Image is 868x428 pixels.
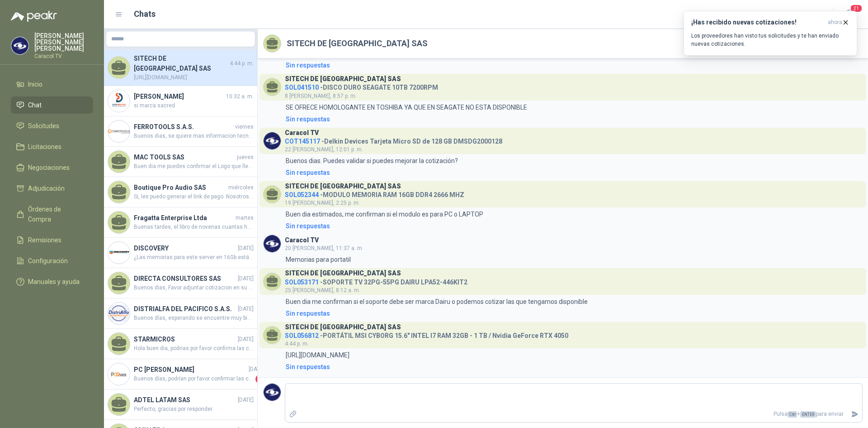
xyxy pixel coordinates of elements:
[847,406,862,422] button: Enviar
[286,255,351,264] p: Memorias para portatil
[228,183,254,192] span: miércoles
[108,303,130,324] img: Company Logo
[134,192,254,201] span: Si, les puedo generar el link de pago. Nosotros somos regimen simple simplificado ustedes aplicar...
[11,252,93,269] a: Configuración
[28,142,61,152] span: Licitaciones
[104,147,257,177] a: MAC TOOLS SASjuevesBuen dia me puedes confirmar el Logo que lleva impreso por favor
[285,325,401,330] h3: SITECH DE [GEOGRAPHIC_DATA] SAS
[285,184,401,189] h3: SITECH DE [GEOGRAPHIC_DATA] SAS
[28,121,59,131] span: Solicitudes
[286,156,458,166] p: Buenos dias. Puedes validar si puedes mejorar la cotización?
[134,73,254,82] span: [URL][DOMAIN_NAME]
[134,132,254,140] span: Buenos dias, se quiere mas informacion tecnica (capacidad, caudal, temperaturas, etc) para enviar...
[284,60,863,70] a: Sin respuestas
[285,287,360,293] span: 25 [PERSON_NAME], 8:12 a. m.
[264,132,281,149] img: Company Logo
[134,152,235,162] h4: MAC TOOLS SAS
[28,183,65,193] span: Adjudicación
[828,19,842,26] span: ahora
[134,122,233,132] h4: FERROTOOLS S.A.S.
[11,159,93,176] a: Negociaciones
[11,273,93,290] a: Manuales y ayuda
[287,37,428,50] h2: SITECH DE [GEOGRAPHIC_DATA] SAS
[285,191,319,198] span: SOL052344
[134,284,254,292] span: Buenos dias, Favor adjuntar cotizacion en su formato
[11,117,93,135] a: Solicitudes
[11,201,93,228] a: Órdenes de Compra
[284,362,863,372] a: Sin respuestas
[134,223,254,231] span: Buenas tardes, el libro de novenas cuantas hojas tiene?, material y a cuantas tintas la impresión...
[285,135,502,144] h4: - Delkin Devices Tarjeta Micro SD de 128 GB DMSDG2000128
[104,50,257,86] a: SITECH DE [GEOGRAPHIC_DATA] SAS4:44 p. m.[URL][DOMAIN_NAME]
[134,162,254,171] span: Buen dia me puedes confirmar el Logo que lleva impreso por favor
[850,4,863,13] span: 21
[226,92,254,101] span: 10:32 a. m.
[285,77,401,82] h3: SITECH DE [GEOGRAPHIC_DATA] SAS
[34,33,93,52] p: [PERSON_NAME] [PERSON_NAME] [PERSON_NAME]
[235,123,254,131] span: viernes
[134,53,228,73] h4: SITECH DE [GEOGRAPHIC_DATA] SAS
[286,114,330,124] div: Sin respuestas
[286,221,330,231] div: Sin respuestas
[11,11,57,22] img: Logo peakr
[28,277,80,287] span: Manuales y ayuda
[134,243,236,253] h4: DISCOVERY
[285,245,363,251] span: 20 [PERSON_NAME], 11:37 a. m.
[11,76,93,93] a: Inicio
[134,304,236,314] h4: DISTRIALFA DEL PACIFICO S.A.S.
[104,86,257,116] a: Company Logo[PERSON_NAME]10:32 a. m.si marca sacred
[134,375,254,384] span: Buenos días, podrían por favor confirmar las cantidades solicitadas?
[285,330,568,338] h4: - PORTÁTIL MSI CYBORG 15.6" INTEL I7 RAM 32GB - 1 TB / Nvidia GeForce RTX 4050
[286,168,330,178] div: Sin respuestas
[104,359,257,390] a: Company LogoPC [PERSON_NAME][DATE]Buenos días, podrían por favor confirmar las cantidades solicit...
[691,19,824,26] h3: ¡Has recibido nuevas cotizaciones!
[285,406,301,422] label: Adjuntar archivos
[134,395,236,405] h4: ADTEL LATAM SAS
[285,279,319,286] span: SOL053171
[236,214,254,222] span: martes
[11,37,28,54] img: Company Logo
[104,238,257,268] a: Company LogoDISCOVERY[DATE]¿Las memorias para este server en 16Gb están descontinuadas podemos of...
[285,146,363,153] span: 22 [PERSON_NAME], 12:01 p. m.
[285,82,438,90] h4: - DISCO DURO SEAGATE 10TB 7200RPM
[286,308,330,318] div: Sin respuestas
[28,100,42,110] span: Chat
[28,256,68,266] span: Configuración
[28,79,42,89] span: Inicio
[284,308,863,318] a: Sin respuestas
[28,235,61,245] span: Remisiones
[285,332,319,339] span: SOL056812
[285,138,320,145] span: COT145117
[284,114,863,124] a: Sin respuestas
[28,204,85,224] span: Órdenes de Compra
[286,60,330,70] div: Sin respuestas
[11,231,93,249] a: Remisiones
[134,101,254,110] span: si marca sacred
[238,396,254,404] span: [DATE]
[285,130,319,135] h3: Caracol TV
[285,341,309,347] span: 4:44 p. m.
[684,11,857,56] button: ¡Has recibido nuevas cotizaciones!ahora Los proveedores han visto tus solicitudes y te han enviad...
[134,314,254,322] span: Buenos días, esperando se encuentre muy bien. Amablemente solicitamos de su colaboracion con imag...
[788,411,797,418] span: Ctrl
[285,200,360,206] span: 19 [PERSON_NAME], 2:25 p. m.
[286,297,588,307] p: Buen dia me confirman si el soporte debe ser marca Dairu o podemos cotizar las que tengamos dispo...
[104,298,257,329] a: Company LogoDISTRIALFA DEL PACIFICO S.A.S.[DATE]Buenos días, esperando se encuentre muy bien. Ama...
[108,120,130,142] img: Company Logo
[301,406,848,422] p: Pulsa + para enviar
[134,365,247,375] h4: PC [PERSON_NAME]
[104,207,257,238] a: Fragatta Enterprise LtdamartesBuenas tardes, el libro de novenas cuantas hojas tiene?, material y...
[34,53,93,59] p: Caracol TV
[134,344,254,353] span: Hola buen dia, podrias por favor confirma las cantidades, quedo atenta
[134,183,226,192] h4: Boutique Pro Audio SAS
[104,329,257,359] a: STARMICROS[DATE]Hola buen dia, podrias por favor confirma las cantidades, quedo atenta
[104,268,257,298] a: DIRECTA CONSULTORES SAS[DATE]Buenos dias, Favor adjuntar cotizacion en su formato
[800,411,816,418] span: ENTER
[285,271,401,276] h3: SITECH DE [GEOGRAPHIC_DATA] SAS
[691,32,849,48] p: Los proveedores han visto tus solicitudes y te han enviado nuevas cotizaciones.
[108,363,130,385] img: Company Logo
[134,334,236,344] h4: STARMICROS
[108,242,130,264] img: Company Logo
[134,253,254,262] span: ¿Las memorias para este server en 16Gb están descontinuadas podemos ofrecer de 32GB, es posible?
[134,91,224,101] h4: [PERSON_NAME]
